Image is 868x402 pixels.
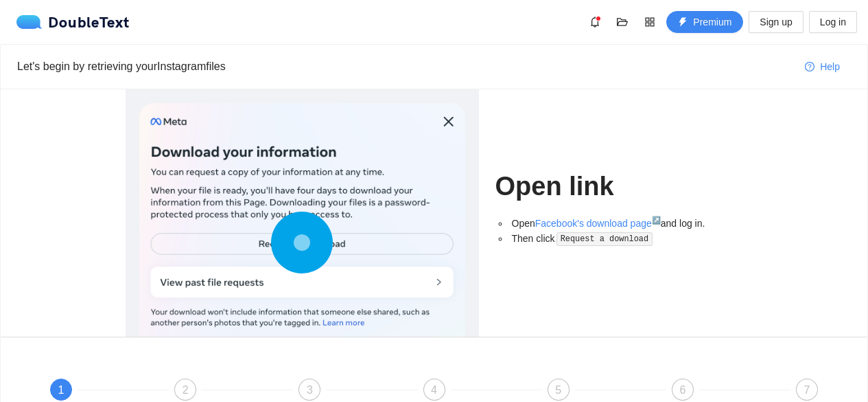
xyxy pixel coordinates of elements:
button: question-circleHelp [794,56,851,78]
span: bell [585,16,605,27]
span: Premium [693,14,731,30]
span: 4 [431,384,437,396]
span: thunderbolt [678,17,688,28]
span: 3 [307,384,313,396]
span: 7 [804,384,810,396]
span: question-circle [805,62,814,73]
code: Request a download [556,232,653,246]
span: appstore [640,16,660,27]
span: Help [820,59,840,74]
span: folder-open [612,16,633,27]
span: 5 [555,384,561,396]
button: folder-open [611,11,633,33]
span: 2 [183,384,189,396]
span: 6 [679,384,685,396]
div: Let's begin by retrieving your Instagram files [17,58,794,75]
a: Facebook's download page↗ [535,218,661,229]
div: DoubleText [16,15,130,29]
button: Log in [809,11,857,33]
h1: Open link [495,170,743,203]
sup: ↗ [652,216,661,224]
button: bell [584,11,606,33]
li: Then click [509,231,743,247]
img: logo [16,15,48,29]
li: Open and log in. [509,216,743,231]
button: appstore [639,11,661,33]
button: Sign up [749,11,803,33]
a: logoDoubleText [16,15,130,29]
button: thunderboltPremium [666,11,743,33]
span: 1 [58,384,64,396]
span: Sign up [760,14,792,30]
span: Log in [820,14,846,30]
